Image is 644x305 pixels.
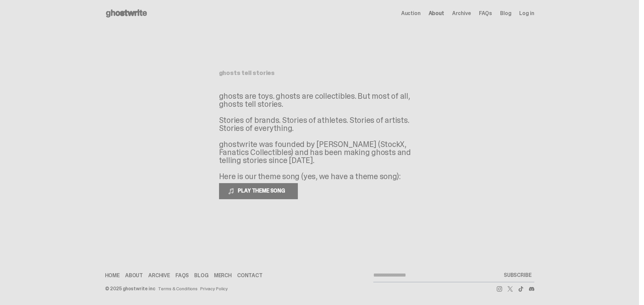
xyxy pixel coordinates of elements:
[429,11,444,16] a: About
[219,92,420,180] p: ghosts are toys. ghosts are collectibles. But most of all, ghosts tell stories. Stories of brands...
[519,11,534,16] a: Log in
[501,269,534,282] button: SUBSCRIBE
[219,183,298,199] button: PLAY THEME SONG
[105,273,120,278] a: Home
[401,11,421,16] a: Auction
[479,11,492,16] a: FAQs
[194,273,208,278] a: Blog
[125,273,143,278] a: About
[219,70,420,76] h1: ghosts tell stories
[158,286,198,291] a: Terms & Conditions
[452,11,471,16] a: Archive
[200,286,228,291] a: Privacy Policy
[214,273,232,278] a: Merch
[175,273,189,278] a: FAQs
[235,187,289,194] span: PLAY THEME SONG
[500,11,511,16] a: Blog
[148,273,170,278] a: Archive
[105,286,155,291] div: © 2025 ghostwrite inc
[237,273,263,278] a: Contact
